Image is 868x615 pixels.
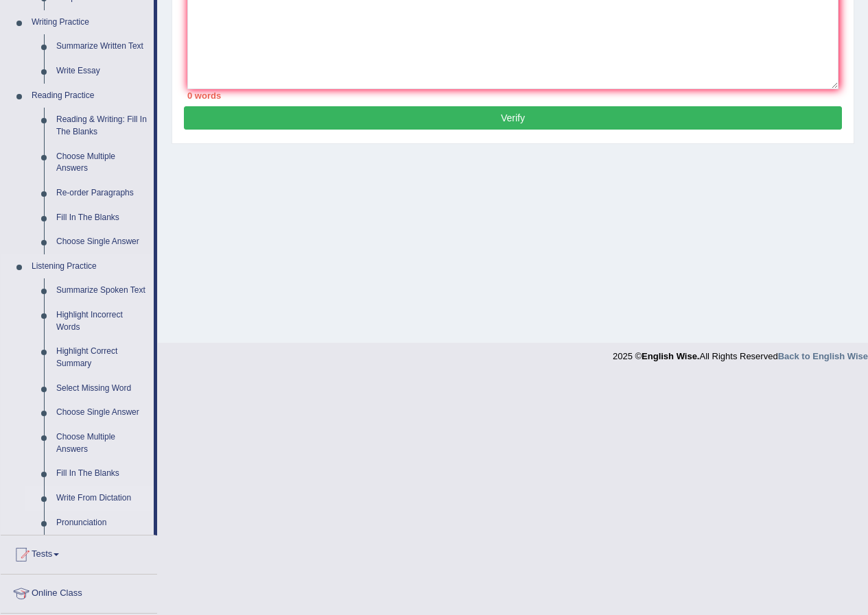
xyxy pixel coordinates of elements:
[50,461,154,486] a: Fill In The Blanks
[50,108,154,144] a: Reading & Writing: Fill In The Blanks
[50,425,154,461] a: Choose Multiple Answers
[50,181,154,206] a: Re-order Paragraphs
[50,278,154,303] a: Summarize Spoken Text
[1,535,157,570] a: Tests
[50,59,154,84] a: Write Essay
[184,106,842,130] button: Verify
[50,376,154,401] a: Select Missing Word
[187,89,838,102] div: 0 words
[50,486,154,511] a: Write From Dictation
[50,339,154,376] a: Highlight Correct Summary
[50,303,154,339] a: Highlight Incorrect Words
[25,10,154,35] a: Writing Practice
[50,34,154,59] a: Summarize Written Text
[50,511,154,535] a: Pronunciation
[778,351,868,361] a: Back to English Wise
[25,84,154,108] a: Reading Practice
[50,145,154,181] a: Choose Multiple Answers
[50,230,154,254] a: Choose Single Answer
[1,575,157,609] a: Online Class
[50,206,154,230] a: Fill In The Blanks
[50,400,154,425] a: Choose Single Answer
[613,343,868,363] div: 2025 © All Rights Reserved
[25,254,154,279] a: Listening Practice
[642,351,699,361] strong: English Wise.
